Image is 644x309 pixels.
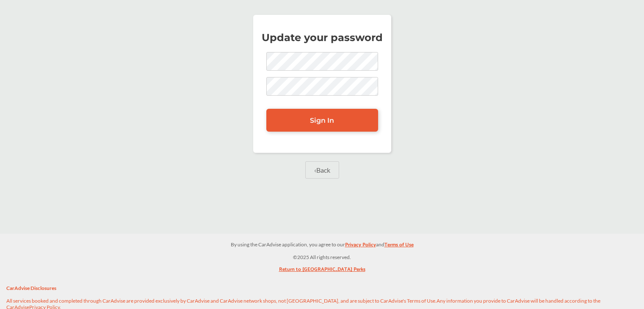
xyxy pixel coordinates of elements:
[6,285,56,291] strong: CarAdvise Disclosures
[262,33,383,42] p: Update your password
[305,161,339,179] a: ‹Back
[384,241,414,253] a: Terms of Use
[407,298,437,308] a: Terms of Use.
[310,116,334,124] span: Sign In
[266,109,378,132] a: Sign In
[279,265,365,278] a: Return to [GEOGRAPHIC_DATA] Perks
[345,241,376,253] a: Privacy Policy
